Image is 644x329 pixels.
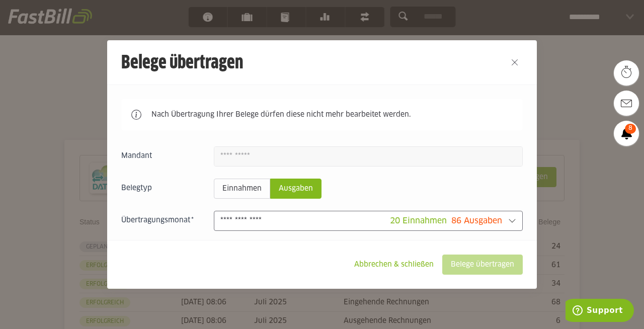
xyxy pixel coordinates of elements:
[346,255,442,275] sl-button: Abbrechen & schließen
[566,299,634,324] iframe: Öffnet ein Widget, in dem Sie weitere Informationen finden
[270,179,321,199] sl-radio-button: Ausgaben
[451,217,502,225] span: 86 Ausgaben
[214,179,270,199] sl-radio-button: Einnahmen
[625,124,636,134] span: 8
[442,255,523,275] sl-button: Belege übertragen
[614,121,639,146] a: 8
[390,217,447,225] span: 20 Einnahmen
